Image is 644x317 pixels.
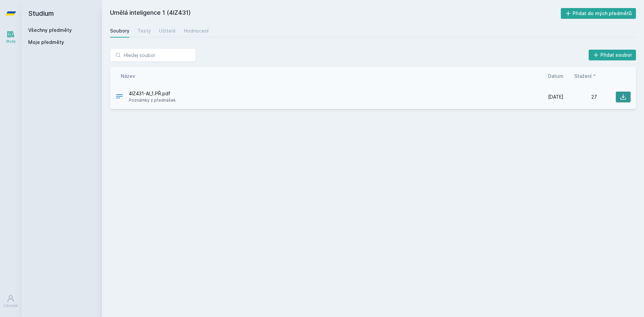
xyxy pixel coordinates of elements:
a: Hodnocení [184,24,209,38]
a: Uživatel [1,291,20,312]
span: Moje předměty [28,39,64,46]
button: Přidat do mých předmětů [561,8,636,19]
span: Stažení [574,72,592,80]
div: 27 [563,94,597,100]
div: Testy [138,28,151,34]
button: Stažení [574,72,597,80]
button: Datum [548,72,563,80]
a: Učitelé [159,24,176,38]
div: Učitelé [159,28,176,34]
a: Soubory [110,24,129,38]
div: Uživatel [4,303,18,308]
span: [DATE] [548,94,563,100]
a: Study [1,27,20,47]
div: PDF [115,92,123,102]
a: Všechny předměty [28,27,72,33]
button: Přidat soubor [589,50,636,60]
input: Hledej soubor [110,48,196,62]
div: Hodnocení [184,28,209,34]
span: 4IZ431-AI_1.PŘ.pdf [129,90,176,97]
div: Soubory [110,28,129,34]
span: Poznámky z přednášek [129,97,176,104]
a: Testy [138,24,151,38]
div: Study [6,39,16,44]
h2: Umělá inteligence 1 (4IZ431) [110,8,561,19]
button: Název [121,72,135,80]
